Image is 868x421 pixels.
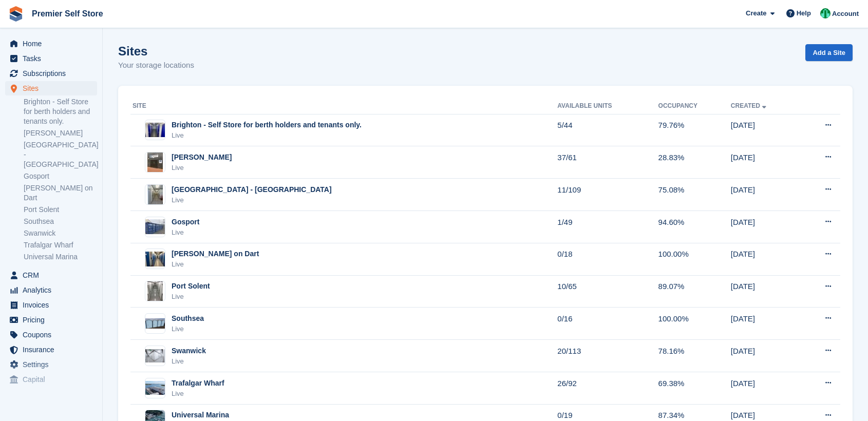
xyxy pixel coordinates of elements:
td: [DATE] [731,275,800,308]
td: 78.16% [658,340,731,372]
span: Invoices [23,298,84,312]
img: Image of Noss on Dart site [145,252,165,266]
a: [GEOGRAPHIC_DATA] - [GEOGRAPHIC_DATA] [24,140,97,169]
span: Analytics [23,283,84,297]
a: Brighton - Self Store for berth holders and tenants only. [24,97,97,126]
div: Gosport [172,217,199,227]
td: 0/16 [557,308,658,340]
td: 26/92 [557,372,658,405]
a: menu [5,372,97,387]
a: Southsea [24,217,97,226]
div: Universal Marina [172,410,229,420]
td: 5/44 [557,114,658,146]
img: Image of Brighton - Self Store for berth holders and tenants only. site [145,123,165,138]
span: Subscriptions [23,66,84,81]
td: 94.60% [658,211,731,243]
td: [DATE] [731,308,800,340]
img: stora-icon-8386f47178a22dfd0bd8f6a31ec36ba5ce8667c1dd55bd0f319d3a0aa187defe.svg [8,6,24,22]
div: Live [172,356,206,367]
div: Swanwick [172,346,206,356]
div: Live [172,195,332,205]
td: 100.00% [658,243,731,275]
div: [GEOGRAPHIC_DATA] - [GEOGRAPHIC_DATA] [172,184,332,195]
div: Port Solent [172,281,210,292]
img: Image of Swanwick site [145,349,165,362]
div: Live [172,163,232,173]
td: 89.07% [658,275,731,308]
div: Live [172,292,210,302]
span: Coupons [23,328,84,342]
a: Created [731,102,768,109]
a: Swanwick [24,228,97,238]
div: Live [172,324,204,334]
div: [PERSON_NAME] [172,152,232,163]
td: 100.00% [658,308,731,340]
div: Live [172,259,259,270]
a: Port Solent [24,205,97,215]
img: Image of Trafalgar Wharf site [145,381,165,395]
td: [DATE] [731,243,800,275]
th: Occupancy [658,98,731,114]
div: Southsea [172,313,204,324]
span: Sites [23,81,84,95]
span: Create [746,8,766,18]
div: Brighton - Self Store for berth holders and tenants only. [172,120,362,130]
img: Peter Pring [820,8,831,18]
a: menu [5,328,97,342]
a: [PERSON_NAME] on Dart [24,183,97,203]
td: 10/65 [557,275,658,308]
a: menu [5,81,97,95]
td: 1/49 [557,211,658,243]
td: [DATE] [731,146,800,179]
h1: Sites [118,44,194,58]
td: 37/61 [557,146,658,179]
a: menu [5,51,97,66]
td: 0/18 [557,243,658,275]
td: 28.83% [658,146,731,179]
a: menu [5,313,97,327]
a: menu [5,66,97,81]
a: Gosport [24,171,97,181]
a: menu [5,298,97,312]
a: menu [5,283,97,297]
td: [DATE] [731,372,800,405]
span: Help [797,8,811,18]
td: 79.76% [658,114,731,146]
td: 69.38% [658,372,731,405]
span: Home [23,36,84,51]
th: Site [130,98,557,114]
div: Live [172,389,224,399]
p: Your storage locations [118,60,194,71]
span: Storefront [9,395,102,406]
a: Add a Site [805,44,853,61]
a: menu [5,36,97,51]
td: 75.08% [658,179,731,211]
span: CRM [23,268,84,282]
div: Trafalgar Wharf [172,378,224,389]
span: Account [832,9,859,19]
span: Capital [23,372,84,387]
td: 11/109 [557,179,658,211]
span: Tasks [23,51,84,66]
a: menu [5,357,97,372]
span: Settings [23,357,84,372]
a: [PERSON_NAME] [24,128,97,138]
th: Available Units [557,98,658,114]
img: Image of Chichester Marina site [147,152,163,173]
a: Trafalgar Wharf [24,240,97,250]
img: Image of Eastbourne - Sovereign Harbour site [147,184,163,205]
div: Live [172,130,362,141]
td: 20/113 [557,340,658,372]
img: Image of Southsea site [145,318,165,329]
div: Live [172,227,199,238]
td: [DATE] [731,179,800,211]
td: [DATE] [731,211,800,243]
div: [PERSON_NAME] on Dart [172,248,259,259]
span: Insurance [23,342,84,357]
a: menu [5,268,97,282]
a: Universal Marina [24,252,97,262]
span: Pricing [23,313,84,327]
a: menu [5,342,97,357]
td: [DATE] [731,340,800,372]
a: Premier Self Store [28,5,107,22]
